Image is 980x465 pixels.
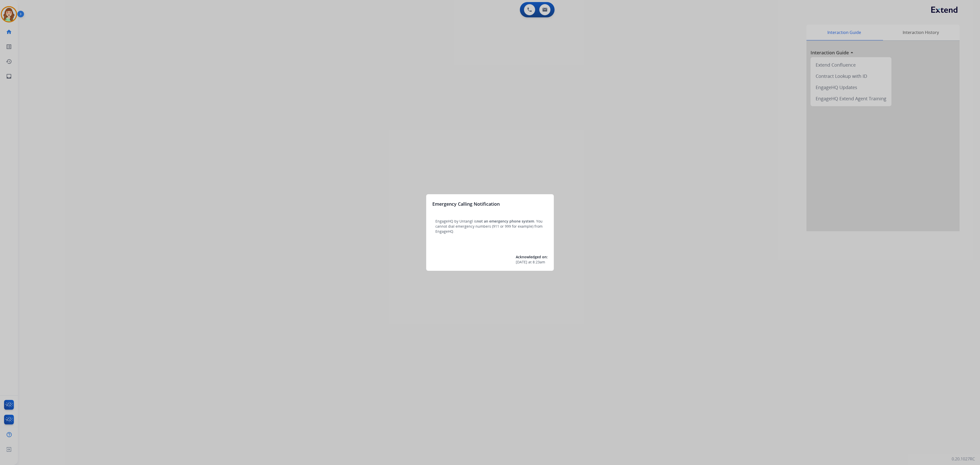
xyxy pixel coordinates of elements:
h3: Emergency Calling Notification [432,200,500,207]
span: not an emergency phone system [477,219,534,224]
span: 8:23am [533,260,545,265]
div: at [516,260,548,265]
span: Acknowledged on: [516,254,548,259]
span: [DATE] [516,260,527,265]
p: 0.20.1027RC [952,456,975,462]
p: EngageHQ by Untangl is . You cannot dial emergency numbers (911 or 999 for example) from EngageHQ. [435,219,545,234]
